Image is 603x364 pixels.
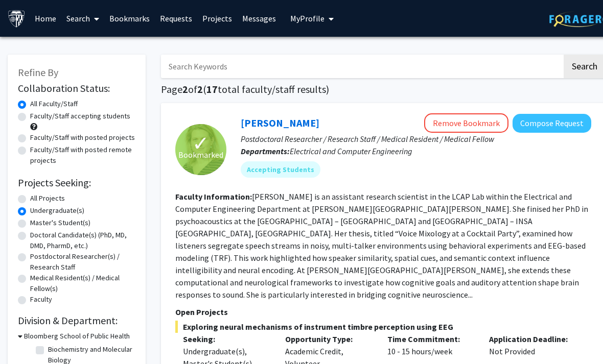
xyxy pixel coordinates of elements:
a: Projects [197,1,237,36]
label: Faculty/Staff with posted remote projects [30,144,135,166]
span: 17 [206,83,218,95]
a: Bookmarks [104,1,155,36]
p: Opportunity Type: [285,333,372,345]
b: Faculty Information: [175,191,252,202]
p: Time Commitment: [387,333,474,345]
p: Postdoctoral Researcher / Research Staff / Medical Resident / Medical Fellow [241,133,591,145]
label: All Faculty/Staff [30,99,78,109]
h3: Bloomberg School of Public Health [24,331,130,342]
span: My Profile [290,13,324,23]
a: Search [61,1,104,36]
h2: Projects Seeking: [18,177,135,189]
iframe: Chat [8,318,43,356]
p: Application Deadline: [489,333,576,345]
label: All Projects [30,193,65,204]
input: Search Keywords [161,55,562,78]
span: Electrical and Computer Engineering [290,146,412,156]
fg-read-more: [PERSON_NAME] is an assistant research scientist in the LCAP Lab within the Electrical and Comput... [175,191,588,300]
label: Postdoctoral Researcher(s) / Research Staff [30,251,135,273]
span: 2 [197,83,203,95]
span: Refine By [18,66,58,79]
label: Faculty/Staff with posted projects [30,132,135,143]
label: Doctoral Candidate(s) (PhD, MD, DMD, PharmD, etc.) [30,230,135,251]
a: Requests [155,1,197,36]
a: Home [30,1,61,36]
a: [PERSON_NAME] [241,116,319,129]
button: Compose Request to Moira-Phoebe Huet [513,114,591,133]
p: Seeking: [183,333,270,345]
label: Medical Resident(s) / Medical Fellow(s) [30,273,135,294]
label: Faculty [30,294,52,305]
label: Undergraduate(s) [30,205,84,216]
button: Remove Bookmark [424,113,508,133]
img: Johns Hopkins University Logo [8,10,26,28]
span: Bookmarked [178,149,223,161]
mat-chip: Accepting Students [241,161,320,178]
span: ✓ [192,138,210,149]
h2: Collaboration Status: [18,82,135,94]
label: Faculty/Staff accepting students [30,111,130,122]
a: Messages [237,1,281,36]
span: Exploring neural mechanisms of instrument timbre perception using EEG [175,321,591,333]
p: Open Projects [175,306,591,318]
b: Departments: [241,146,290,156]
label: Master's Student(s) [30,217,90,228]
h2: Division & Department: [18,314,135,327]
span: 2 [182,83,188,95]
